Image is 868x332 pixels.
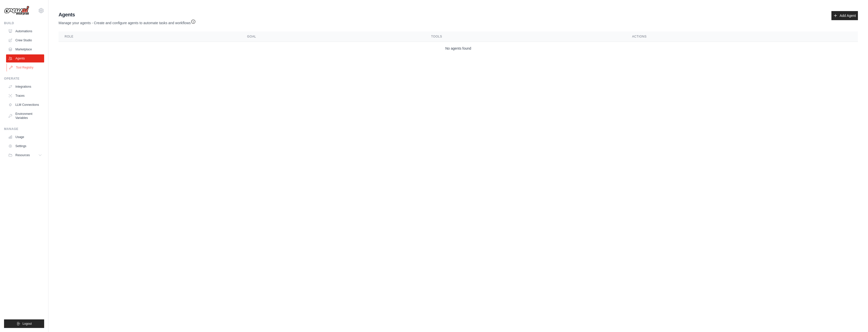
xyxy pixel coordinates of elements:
h2: Agents [59,11,196,18]
th: Tools [425,31,626,42]
td: No agents found [59,42,858,55]
a: Tool Registry [7,63,45,72]
button: Logout [4,319,44,328]
button: Resources [6,151,44,159]
a: Marketplace [6,45,44,53]
th: Actions [626,31,858,42]
a: Traces [6,92,44,100]
th: Role [59,31,241,42]
span: Resources [15,153,30,157]
p: Manage your agents - Create and configure agents to automate tasks and workflows [59,18,196,25]
a: Settings [6,142,44,150]
a: Environment Variables [6,110,44,122]
a: Add Agent [831,11,858,20]
th: Goal [241,31,425,42]
a: LLM Connections [6,101,44,109]
img: Logo [4,6,29,15]
span: Logout [22,322,32,326]
a: Crew Studio [6,36,44,44]
a: Agents [6,54,44,62]
div: Build [4,21,44,25]
div: Operate [4,77,44,81]
a: Usage [6,133,44,141]
a: Automations [6,27,44,35]
div: Manage [4,127,44,131]
a: Integrations [6,83,44,91]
